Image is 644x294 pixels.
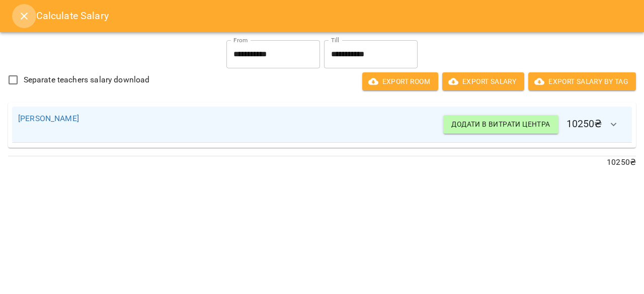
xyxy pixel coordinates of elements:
button: Export Salary by Tag [528,72,636,90]
span: Export Salary [450,75,516,87]
span: Export room [370,75,430,87]
a: [PERSON_NAME] [18,114,79,123]
span: Separate teachers salary download [24,74,150,86]
h6: 10250 ₴ [443,113,626,137]
span: Додати в витрати центра [451,118,550,130]
button: Додати в витрати центра [443,115,558,133]
p: 10250 ₴ [8,156,636,168]
button: Export room [362,72,438,90]
button: Export Salary [442,72,524,90]
span: Export Salary by Tag [536,75,628,87]
h6: Calculate Salary [36,8,632,24]
button: Close [12,4,36,28]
